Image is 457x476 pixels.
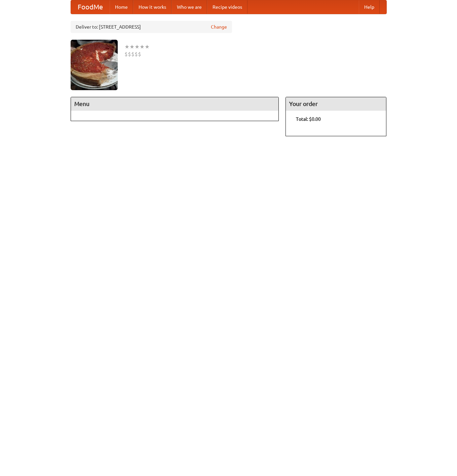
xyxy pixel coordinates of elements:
h4: Your order [286,97,386,111]
img: angular.jpg [71,40,118,90]
li: ★ [135,43,140,50]
li: ★ [140,43,145,50]
li: ★ [145,43,150,50]
li: ★ [129,43,135,50]
li: $ [124,50,128,58]
div: Deliver to: [STREET_ADDRESS] [71,21,232,33]
a: Help [359,0,380,14]
a: FoodMe [71,0,110,14]
li: $ [135,50,138,58]
a: Change [211,24,227,30]
li: ★ [124,43,129,50]
li: $ [128,50,131,58]
a: Who we are [172,0,207,14]
li: $ [131,50,135,58]
a: Home [110,0,133,14]
a: How it works [133,0,172,14]
a: Recipe videos [207,0,247,14]
b: Total: $0.00 [296,116,321,122]
li: $ [138,50,141,58]
h4: Menu [71,97,279,111]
